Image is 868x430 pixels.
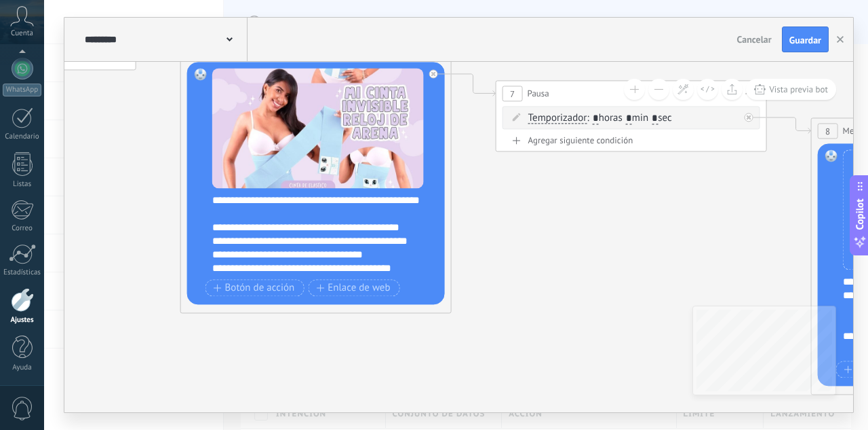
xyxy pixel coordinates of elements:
[11,29,33,38] span: Cuenta
[3,84,41,96] div: WhatsApp
[587,111,671,124] span: : horas min sec
[737,33,772,46] span: Cancelar
[3,316,42,325] div: Ajustes
[3,180,42,189] div: Listas
[746,79,836,100] button: Vista previa bot
[3,268,42,277] div: Estadísticas
[205,279,304,296] button: Botón de acción
[3,363,42,372] div: Ayuda
[789,35,821,45] span: Guardar
[3,132,42,141] div: Calendario
[528,113,587,124] span: Temporizador
[769,84,828,95] span: Vista previa bot
[308,279,399,296] button: Enlace de web
[782,26,829,52] button: Guardar
[502,135,760,146] div: Agregar siguiente condición
[528,87,549,100] span: Pausa
[510,88,515,100] span: 7
[214,283,295,293] span: Botón de acción
[212,68,424,188] img: 589555f5-f003-4b69-90ee-46224b00eb11
[316,283,390,293] span: Enlace de web
[853,198,867,230] span: Copilot
[732,29,777,50] button: Cancelar
[3,224,42,233] div: Correo
[825,126,830,137] span: 8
